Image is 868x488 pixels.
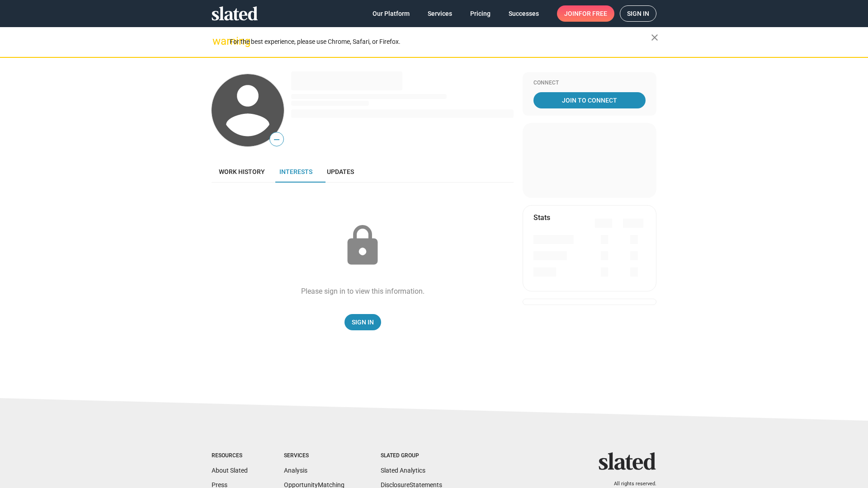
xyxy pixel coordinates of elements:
[320,161,361,183] a: Updates
[212,161,272,183] a: Work history
[649,32,660,43] mat-icon: close
[557,5,614,22] a: Joinfor free
[463,5,498,22] a: Pricing
[284,452,344,460] div: Services
[212,452,248,460] div: Resources
[219,168,265,175] span: Work history
[365,5,417,22] a: Our Platform
[579,5,607,22] span: for free
[381,467,425,474] a: Slated Analytics
[627,6,649,21] span: Sign in
[535,92,644,108] span: Join To Connect
[327,168,354,175] span: Updates
[270,134,283,145] span: —
[340,223,385,268] mat-icon: lock
[428,5,452,22] span: Services
[620,5,656,22] a: Sign in
[533,213,550,222] mat-card-title: Stats
[501,5,546,22] a: Successes
[284,467,307,474] a: Analysis
[272,161,320,183] a: Interests
[212,467,248,474] a: About Slated
[279,168,312,175] span: Interests
[509,5,539,22] span: Successes
[230,36,651,48] div: For the best experience, please use Chrome, Safari, or Firefox.
[533,92,646,108] a: Join To Connect
[533,80,646,87] div: Connect
[564,5,607,22] span: Join
[470,5,491,22] span: Pricing
[420,5,459,22] a: Services
[352,314,374,330] span: Sign In
[381,452,442,460] div: Slated Group
[212,36,223,47] mat-icon: warning
[344,314,381,330] a: Sign In
[373,5,410,22] span: Our Platform
[301,286,425,296] div: Please sign in to view this information.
